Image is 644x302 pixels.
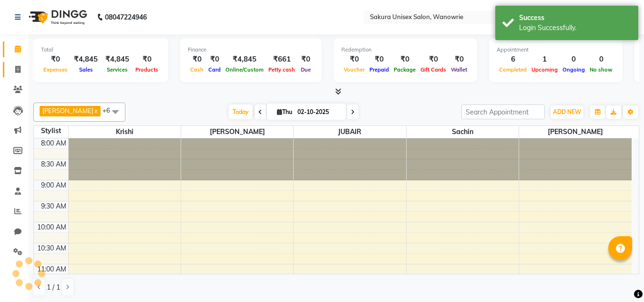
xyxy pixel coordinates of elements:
[39,201,68,211] div: 9:30 AM
[298,66,313,73] span: Due
[70,54,102,65] div: ₹4,845
[560,54,587,65] div: 0
[418,66,449,73] span: Gift Cards
[133,66,161,73] span: Products
[24,4,90,31] img: logo
[407,126,519,138] span: sachin
[105,4,147,31] b: 08047224946
[449,54,470,65] div: ₹0
[41,66,70,73] span: Expenses
[294,126,406,138] span: JUBAIR
[449,66,470,73] span: Wallet
[102,106,117,114] span: +6
[461,104,545,119] input: Search Appointment
[206,66,223,73] span: Card
[519,13,631,23] div: Success
[39,159,68,169] div: 8:30 AM
[587,54,615,65] div: 0
[519,126,632,138] span: [PERSON_NAME]
[35,264,68,274] div: 11:00 AM
[553,108,581,115] span: ADD NEW
[206,54,223,65] div: ₹0
[39,138,68,148] div: 8:00 AM
[34,126,68,136] div: Stylist
[391,66,418,73] span: Package
[551,105,583,119] button: ADD NEW
[587,66,615,73] span: No show
[133,54,161,65] div: ₹0
[35,243,68,253] div: 10:30 AM
[275,108,295,115] span: Thu
[367,54,391,65] div: ₹0
[229,104,253,119] span: Today
[266,54,297,65] div: ₹661
[188,66,206,73] span: Cash
[77,66,95,73] span: Sales
[341,66,367,73] span: Voucher
[41,54,70,65] div: ₹0
[47,282,60,292] span: 1 / 1
[266,66,297,73] span: Petty cash
[367,66,391,73] span: Prepaid
[295,105,342,119] input: 2025-10-02
[341,46,470,54] div: Redemption
[560,66,587,73] span: Ongoing
[39,180,68,190] div: 9:00 AM
[41,46,161,54] div: Total
[181,126,293,138] span: [PERSON_NAME]
[391,54,418,65] div: ₹0
[223,54,266,65] div: ₹4,845
[529,66,560,73] span: Upcoming
[69,126,181,138] span: krishi
[297,54,314,65] div: ₹0
[519,23,631,33] div: Login Successfully.
[93,107,98,115] a: x
[104,66,130,73] span: Services
[102,54,133,65] div: ₹4,845
[418,54,449,65] div: ₹0
[42,107,93,115] span: [PERSON_NAME]
[35,222,68,232] div: 10:00 AM
[223,66,266,73] span: Online/Custom
[497,66,529,73] span: Completed
[188,54,206,65] div: ₹0
[188,46,314,54] div: Finance
[341,54,367,65] div: ₹0
[497,54,529,65] div: 6
[529,54,560,65] div: 1
[497,46,615,54] div: Appointment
